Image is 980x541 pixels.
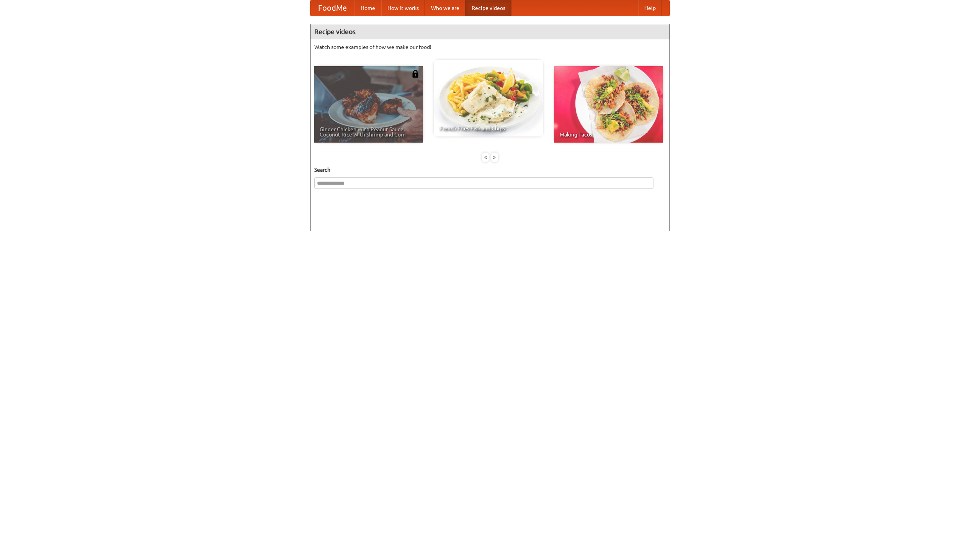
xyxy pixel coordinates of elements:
a: Making Tacos [554,66,663,143]
a: French Fries Fish and Chips [434,60,543,136]
a: Home [354,0,381,16]
a: Who we are [425,0,465,16]
div: « [482,153,489,162]
a: How it works [381,0,425,16]
p: Watch some examples of how we make our food! [314,43,666,51]
img: 483408.png [412,70,419,78]
div: » [491,153,498,162]
a: Help [638,0,662,16]
h4: Recipe videos [310,24,670,39]
a: FoodMe [310,0,354,16]
span: Making Tacos [560,132,658,137]
span: French Fries Fish and Chips [439,126,537,131]
a: Recipe videos [465,0,511,16]
h5: Search [314,166,666,174]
